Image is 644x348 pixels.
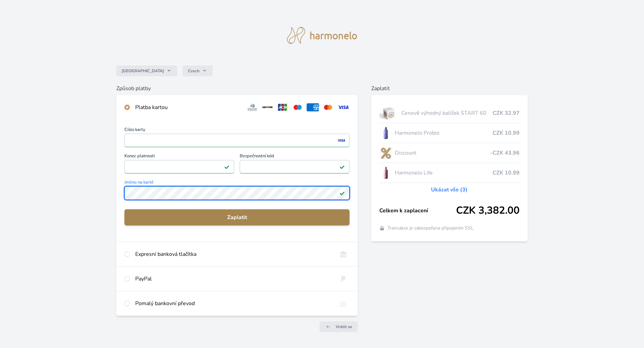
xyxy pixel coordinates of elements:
span: CZK 32.97 [493,109,520,117]
span: Harmonelo Life [395,169,493,177]
img: mc.svg [322,103,334,111]
img: Platné pole [339,190,345,196]
span: Discount [395,149,490,157]
img: onlineBanking_CZ.svg [337,250,350,258]
img: discount-lo.png [379,144,392,161]
span: [GEOGRAPHIC_DATA] [122,68,164,74]
img: jcb.svg [277,103,289,111]
span: Konec platnosti [124,154,234,160]
span: CZK 10.99 [493,169,520,177]
img: CLEAN_LIFE_se_stinem_x-lo.jpg [379,164,392,181]
button: Czech [183,65,213,76]
span: Transakce je zabezpečena připojením SSL [387,225,474,232]
div: Pomalý bankovní převod [135,299,332,307]
img: CLEAN_PROBIO_se_stinem_x-lo.jpg [379,125,392,141]
span: Vrátit se [336,324,352,329]
span: Bezpečnostní kód [240,154,350,160]
a: Ukázat vše (3) [431,186,468,194]
span: CZK 3,382.00 [456,205,520,217]
iframe: Iframe pro bezpečnostní kód [243,162,347,171]
h6: Zaplatit [371,84,528,92]
div: Expresní banková tlačítka [135,250,332,258]
img: Platné pole [339,164,345,169]
img: diners.svg [246,103,259,111]
img: start.jpg [379,105,399,122]
span: -CZK 43.96 [490,149,520,157]
div: Platba kartou [135,103,241,111]
div: PayPal [135,275,332,283]
span: Jméno na kartě [124,180,350,186]
span: CZK 10.99 [493,129,520,137]
img: visa [337,137,346,143]
span: Zaplatit [130,213,344,221]
span: Cenově výhodný balíček START 60 [401,109,493,117]
img: Platné pole [224,164,230,169]
img: maestro.svg [291,103,304,111]
iframe: Iframe pro datum vypršení platnosti [127,162,231,171]
span: Celkem k zaplacení [379,207,456,215]
img: visa.svg [337,103,350,111]
img: bankTransfer_IBAN.svg [337,299,350,307]
span: Číslo karty [124,128,350,134]
button: Zaplatit [124,209,350,225]
img: discover.svg [261,103,274,111]
span: Czech [188,68,199,74]
img: logo.svg [287,27,357,44]
iframe: Iframe pro číslo karty [127,136,347,145]
img: paypal.svg [337,275,350,283]
span: Harmonelo Probio [395,129,493,137]
img: amex.svg [307,103,319,111]
a: Vrátit se [319,321,358,332]
input: Jméno na kartěPlatné pole [124,186,350,200]
h6: Způsob platby [116,84,358,92]
button: [GEOGRAPHIC_DATA] [116,65,177,76]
